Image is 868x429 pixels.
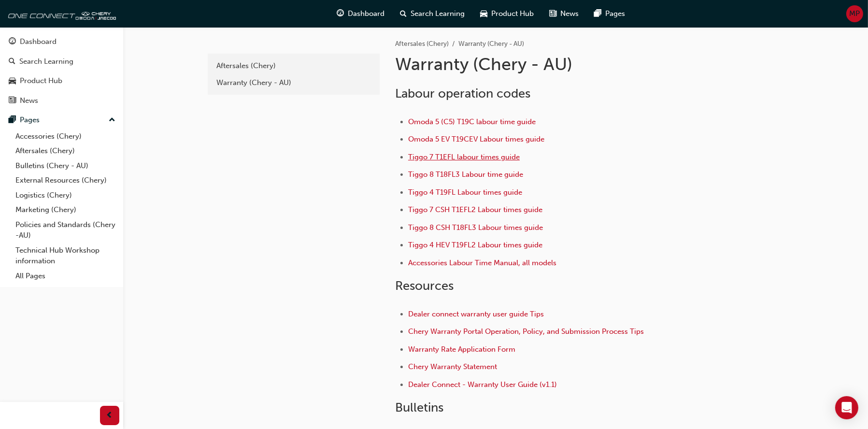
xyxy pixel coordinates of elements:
[595,8,602,20] span: pages-icon
[408,223,543,232] a: Tiggo 8 CSH T18FL3 Labour times guide
[20,75,62,86] div: Product Hub
[12,202,119,217] a: Marketing (Chery)
[395,40,449,48] a: Aftersales (Chery)
[835,396,858,419] div: Open Intercom Messenger
[212,57,376,74] a: Aftersales (Chery)
[606,8,626,19] span: Pages
[400,8,407,20] span: search-icon
[481,8,488,20] span: car-icon
[408,345,515,354] a: Warranty Rate Application Form
[19,56,73,67] div: Search Learning
[408,153,520,161] a: Tiggo 7 T1EFL labour times guide
[395,400,443,415] span: Bulletins
[12,269,119,284] a: All Pages
[9,77,16,86] span: car-icon
[109,114,115,127] span: up-icon
[395,86,530,101] span: Labour operation codes
[348,8,385,19] span: Dashboard
[337,8,344,20] span: guage-icon
[408,380,557,389] a: Dealer Connect - Warranty User Guide (v1.1)
[20,36,57,47] div: Dashboard
[5,4,116,23] img: oneconnect
[395,278,454,293] span: Resources
[329,4,393,24] a: guage-iconDashboard
[12,188,119,203] a: Logistics (Chery)
[20,95,38,106] div: News
[408,310,544,318] a: Dealer connect warranty user guide Tips
[850,8,860,19] span: MP
[212,74,376,91] a: Warranty (Chery - AU)
[408,327,644,336] a: Chery Warranty Portal Operation, Policy, and Submission Process Tips
[408,170,523,179] a: Tiggo 8 T18FL3 Labour time guide
[12,129,119,144] a: Accessories (Chery)
[4,92,119,110] a: News
[9,38,16,46] span: guage-icon
[12,158,119,173] a: Bulletins (Chery - AU)
[561,8,579,19] span: News
[4,111,119,129] button: Pages
[20,114,40,126] div: Pages
[473,4,542,24] a: car-iconProduct Hub
[411,8,465,19] span: Search Learning
[846,5,863,22] button: MP
[9,57,15,66] span: search-icon
[12,173,119,188] a: External Resources (Chery)
[12,217,119,243] a: Policies and Standards (Chery -AU)
[542,4,587,24] a: news-iconNews
[393,4,473,24] a: search-iconSearch Learning
[408,135,544,143] a: Omoda 5 EV T19CEV Labour times guide
[408,205,542,214] a: Tiggo 7 CSH T1EFL2 Labour times guide
[408,188,522,197] a: Tiggo 4 T19FL Labour times guide
[216,60,371,71] div: Aftersales (Chery)
[458,39,524,50] li: Warranty (Chery - AU)
[4,31,119,111] button: DashboardSearch LearningProduct HubNews
[408,362,497,371] a: Chery Warranty Statement
[9,97,16,105] span: news-icon
[9,116,16,125] span: pages-icon
[550,8,557,20] span: news-icon
[4,53,119,71] a: Search Learning
[492,8,534,19] span: Product Hub
[395,54,712,75] h1: Warranty (Chery - AU)
[216,77,371,88] div: Warranty (Chery - AU)
[106,410,114,422] span: prev-icon
[12,143,119,158] a: Aftersales (Chery)
[587,4,633,24] a: pages-iconPages
[408,241,542,249] a: Tiggo 4 HEV T19FL2 Labour times guide
[4,33,119,51] a: Dashboard
[12,243,119,269] a: Technical Hub Workshop information
[4,72,119,90] a: Product Hub
[408,117,536,126] a: Omoda 5 (C5) T19C labour time guide
[408,258,556,267] a: Accessories Labour Time Manual, all models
